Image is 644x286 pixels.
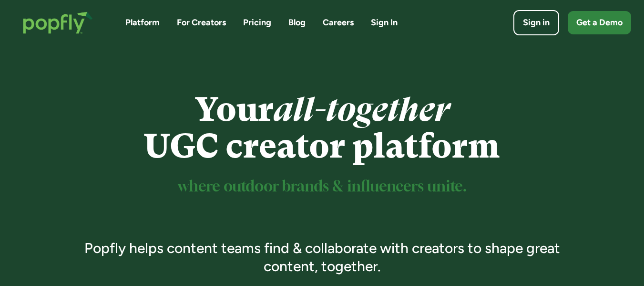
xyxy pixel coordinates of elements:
a: Careers [323,17,354,29]
a: home [13,2,102,43]
h1: Your UGC creator platform [71,91,573,165]
a: For Creators [177,17,226,29]
div: Get a Demo [576,17,623,29]
sup: where outdoor brands & influencers unite. [178,180,467,194]
a: Get a Demo [568,11,631,34]
em: all-together [274,90,450,129]
a: Blog [288,17,306,29]
a: Sign In [371,17,398,29]
a: Pricing [243,17,271,29]
a: Platform [125,17,160,29]
a: Sign in [513,10,559,35]
h3: Popfly helps content teams find & collaborate with creators to shape great content, together. [71,239,573,275]
div: Sign in [523,17,550,29]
